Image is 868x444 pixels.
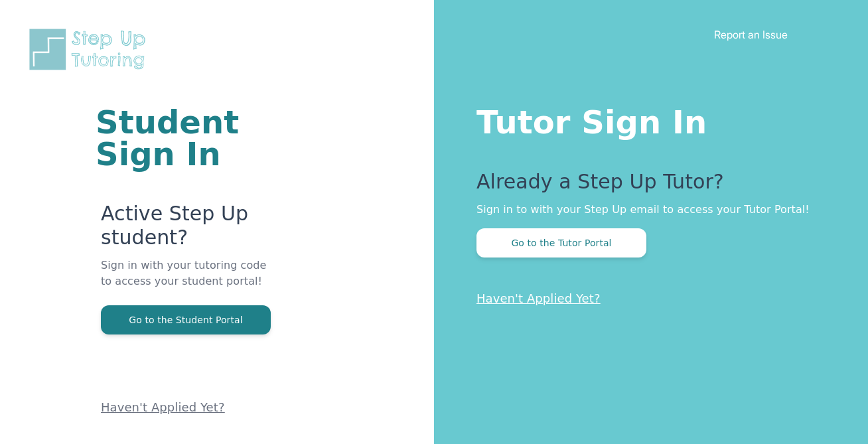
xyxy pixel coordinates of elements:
[476,228,646,258] button: Go to the Tutor Portal
[476,291,601,305] a: Haven't Applied Yet?
[101,202,275,258] p: Active Step Up student?
[96,106,275,170] h1: Student Sign In
[476,101,815,138] h1: Tutor Sign In
[476,236,646,249] a: Go to the Tutor Portal
[101,258,275,305] p: Sign in with your tutoring code to access your student portal!
[476,170,815,202] p: Already a Step Up Tutor?
[27,27,154,72] img: Step Up Tutoring horizontal logo
[714,28,788,41] a: Report an Issue
[101,305,271,334] button: Go to the Student Portal
[476,202,815,218] p: Sign in to with your Step Up email to access your Tutor Portal!
[101,400,225,414] a: Haven't Applied Yet?
[101,313,271,326] a: Go to the Student Portal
